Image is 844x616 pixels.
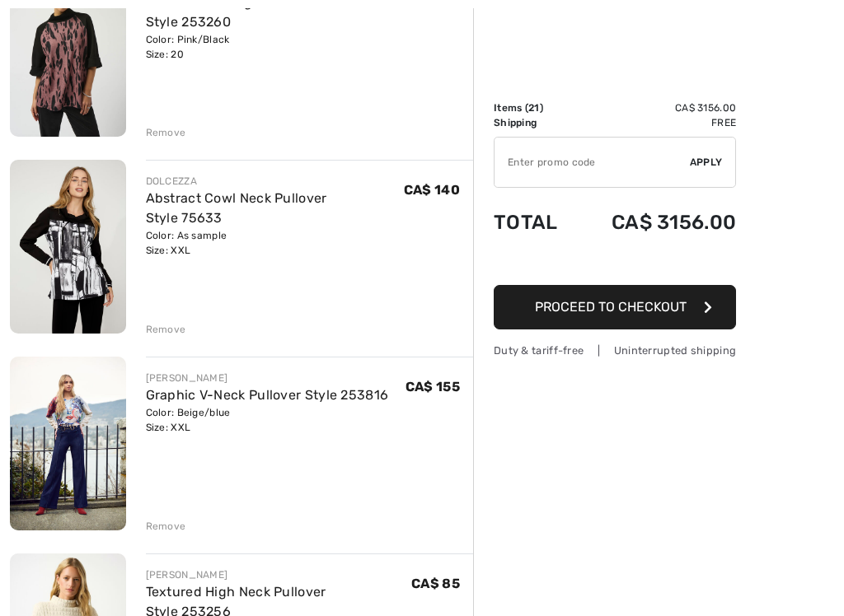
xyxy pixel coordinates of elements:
td: CA$ 3156.00 [576,100,737,115]
input: Promo code [495,138,690,187]
img: Graphic V-Neck Pullover Style 253816 [10,357,126,530]
td: Free [576,115,737,130]
div: Color: Beige/blue Size: XXL [146,405,389,435]
div: [PERSON_NAME] [146,567,412,582]
td: Shipping [494,115,576,130]
td: Items ( ) [494,100,576,115]
td: Total [494,194,576,250]
div: Remove [146,322,186,337]
span: CA$ 155 [406,379,460,394]
td: CA$ 3156.00 [576,194,737,250]
span: CA$ 140 [404,182,460,198]
div: Color: As sample Size: XXL [146,228,404,258]
div: Remove [146,519,186,534]
span: Apply [690,155,723,170]
span: Proceed to Checkout [535,299,687,315]
span: CA$ 85 [411,576,460,591]
div: Duty & tariff-free | Uninterrupted shipping [494,343,736,358]
div: DOLCEZZA [146,174,404,189]
div: Remove [146,125,186,140]
img: Abstract Cowl Neck Pullover Style 75633 [10,160,126,334]
div: [PERSON_NAME] [146,371,389,385]
a: Graphic V-Neck Pullover Style 253816 [146,387,389,403]
a: Abstract Cowl Neck Pullover Style 75633 [146,190,327,226]
iframe: PayPal-paypal [494,250,736,279]
button: Proceed to Checkout [494,285,736,329]
span: 21 [528,102,540,114]
div: Color: Pink/Black Size: 20 [146,32,406,62]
